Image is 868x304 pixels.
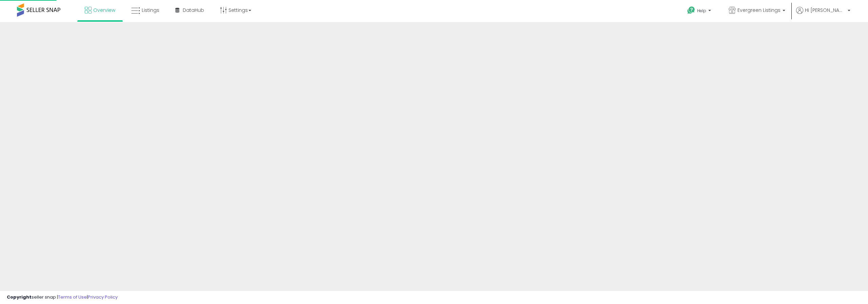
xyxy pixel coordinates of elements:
[7,294,32,300] strong: Copyright
[805,7,846,14] span: Hi [PERSON_NAME]
[58,294,87,300] a: Terms of Use
[796,7,850,22] a: Hi [PERSON_NAME]
[183,7,204,14] span: DataHub
[737,7,781,14] span: Evergreen Listings
[142,7,159,14] span: Listings
[687,6,695,15] i: Get Help
[93,7,115,14] span: Overview
[682,1,718,22] a: Help
[697,8,706,14] span: Help
[88,294,118,300] a: Privacy Policy
[7,294,118,301] div: seller snap | |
